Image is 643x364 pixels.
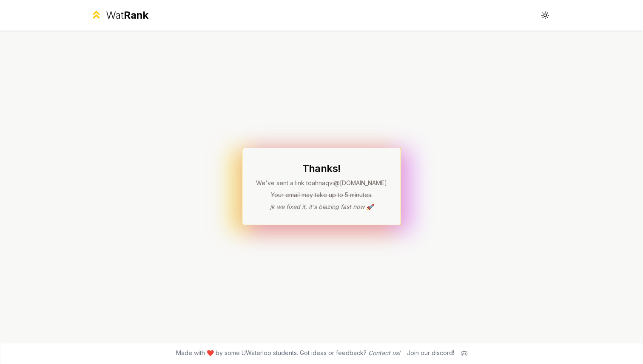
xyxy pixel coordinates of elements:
a: Contact us! [368,349,400,356]
p: jk we fixed it, it's blazing fast now 🚀 [256,203,387,211]
h1: Thanks! [256,162,387,175]
div: Join our discord! [407,349,454,357]
div: Wat [106,8,148,22]
span: Made with ❤️ by some UWaterloo students. Got ideas or feedback? [176,349,400,357]
a: WatRank [90,8,148,22]
p: Your email may take up to 5 minutes. [256,191,387,199]
p: We've sent a link to ahnaqvi @[DOMAIN_NAME] [256,179,387,187]
span: Rank [124,9,148,21]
